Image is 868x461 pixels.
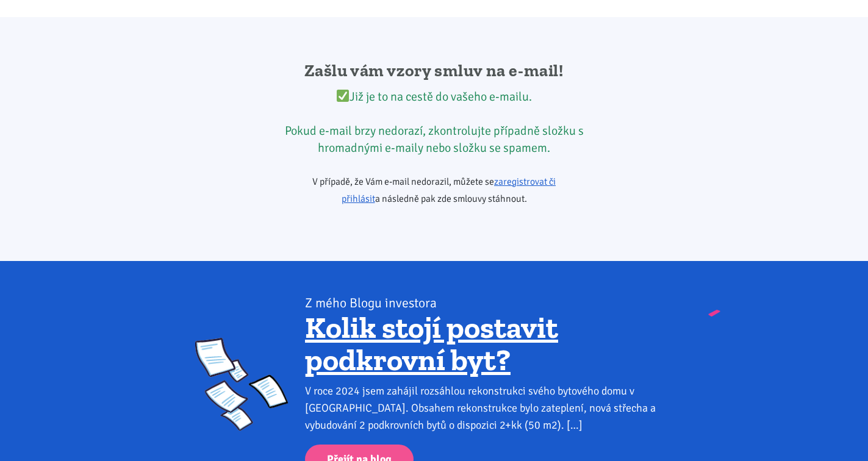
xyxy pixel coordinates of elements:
[305,309,558,379] a: Kolik stojí postavit podkrovní byt?
[342,176,556,205] a: zaregistrovat či přihlásit
[337,90,349,102] img: ✅
[278,88,590,157] div: Již je to na cestě do vašeho e-mailu. Pokud e-mail brzy nedorazí, zkontrolujte případně složku s ...
[278,60,590,82] h2: Zašlu vám vzory smluv na e-mail!
[305,382,673,434] div: V roce 2024 jsem zahájil rozsáhlou rekonstrukci svého bytového domu v [GEOGRAPHIC_DATA]. Obsahem ...
[305,295,673,312] div: Z mého Blogu investora
[278,173,590,207] p: V případě, že Vám e-mail nedorazil, můžete se a následně pak zde smlouvy stáhnout.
